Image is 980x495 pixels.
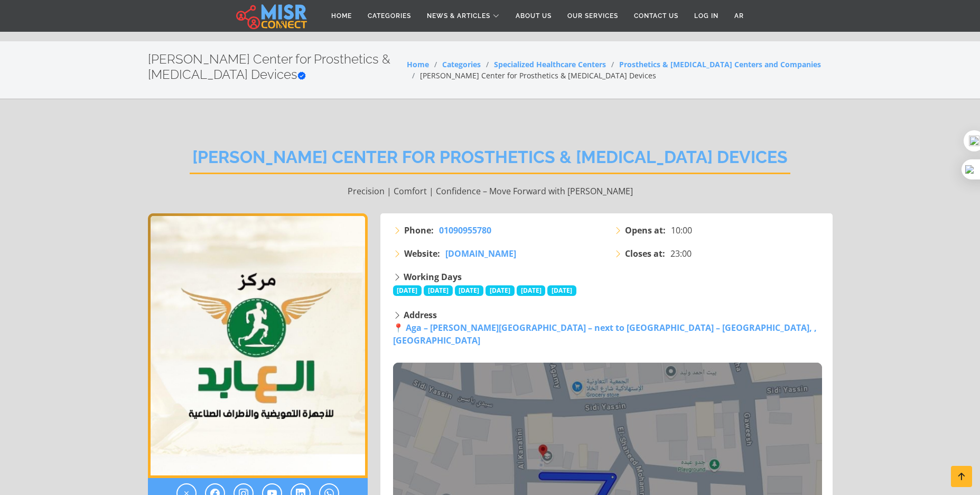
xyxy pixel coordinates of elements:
[236,3,307,29] img: main.misr_connect
[393,285,422,296] span: [DATE]
[419,6,508,26] a: News & Articles
[404,271,462,283] strong: Working Days
[455,285,484,296] span: [DATE]
[404,309,437,321] strong: Address
[445,247,516,260] a: [DOMAIN_NAME]
[442,59,481,69] a: Categories
[323,6,360,26] a: Home
[439,224,491,236] span: 01090955780
[670,247,692,260] span: 23:00
[360,6,419,26] a: Categories
[625,224,666,237] strong: Opens at:
[148,185,833,197] p: Precision | Comfort | Confidence – Move Forward with [PERSON_NAME]
[148,52,407,83] h2: [PERSON_NAME] Center for Prosthetics & [MEDICAL_DATA] Devices
[445,248,516,259] span: [DOMAIN_NAME]
[404,224,434,237] strong: Phone:
[686,6,726,26] a: Log in
[559,6,626,26] a: Our Services
[671,224,692,237] span: 10:00
[494,59,606,69] a: Specialized Healthcare Centers
[424,285,453,296] span: [DATE]
[404,247,440,260] strong: Website:
[517,285,546,296] span: [DATE]
[726,6,752,26] a: AR
[547,285,576,296] span: [DATE]
[407,59,429,69] a: Home
[439,224,491,237] a: 01090955780
[297,71,306,80] svg: Verified account
[407,70,656,81] li: [PERSON_NAME] Center for Prosthetics & [MEDICAL_DATA] Devices
[148,213,368,478] img: Al Abed Center for Prosthetics & Orthotic Devices
[619,59,821,69] a: Prosthetics & [MEDICAL_DATA] Centers and Companies
[190,147,790,174] h2: [PERSON_NAME] Center for Prosthetics & [MEDICAL_DATA] Devices
[427,11,490,21] span: News & Articles
[508,6,559,26] a: About Us
[148,213,368,478] div: 1 / 1
[626,6,686,26] a: Contact Us
[486,285,515,296] span: [DATE]
[625,247,665,260] strong: Closes at:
